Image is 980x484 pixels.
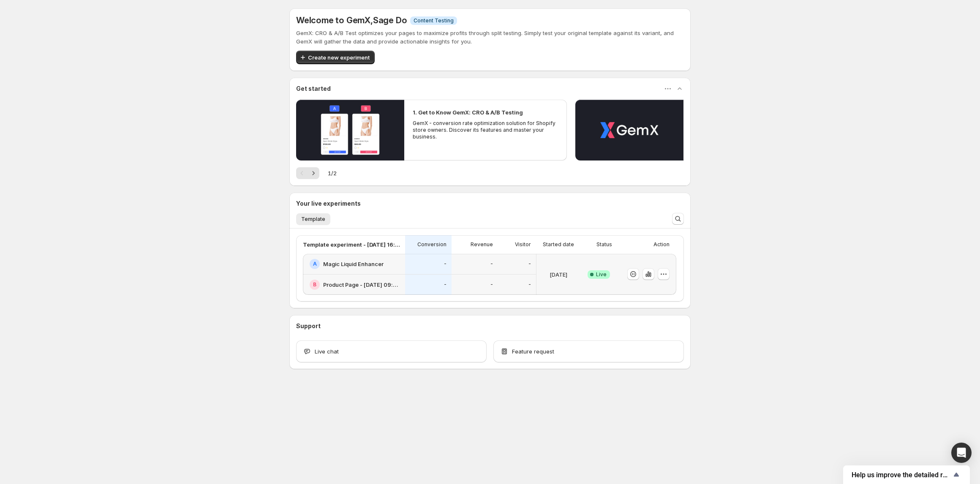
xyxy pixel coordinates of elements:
p: - [528,261,531,267]
nav: Pagination [296,167,319,179]
p: - [444,261,446,267]
h2: 1. Get to Know GemX: CRO & A/B Testing [413,108,523,117]
p: Started date [543,241,574,248]
span: Live [596,271,607,278]
h2: Product Page - [DATE] 09:25:06 [323,280,400,289]
p: Conversion [417,241,446,248]
span: Feature request [512,347,554,356]
span: 1 / 2 [328,169,337,177]
h3: Your live experiments [296,199,361,208]
button: Create new experiment [296,51,375,64]
p: Visitor [515,241,531,248]
span: Create new experiment [308,53,370,62]
h3: Support [296,322,321,330]
button: Search and filter results [672,213,684,225]
p: GemX: CRO & A/B Test optimizes your pages to maximize profits through split testing. Simply test ... [296,29,684,46]
p: Action [653,241,670,248]
button: Play video [575,100,683,160]
h2: Magic Liquid Enhancer [323,260,384,268]
p: Revenue [471,241,493,248]
span: Template [301,216,325,223]
button: Show survey - Help us improve the detailed report for A/B campaigns [852,470,961,480]
span: Content Testing [414,17,454,24]
p: Status [596,241,612,248]
p: - [490,281,493,288]
h3: Get started [296,84,331,93]
p: - [444,281,446,288]
h5: Welcome to GemX [296,15,407,25]
span: Live chat [315,347,339,356]
h2: B [313,281,316,288]
p: [DATE] [550,270,567,279]
button: Play video [296,100,404,160]
span: , Sage Do [370,15,407,25]
p: - [490,261,493,267]
h2: A [313,261,317,267]
p: Template experiment - [DATE] 16:21:27 [303,240,400,249]
button: Next [308,167,319,179]
span: Help us improve the detailed report for A/B campaigns [852,471,951,479]
p: GemX - conversion rate optimization solution for Shopify store owners. Discover its features and ... [413,120,558,140]
div: Open Intercom Messenger [951,443,972,463]
p: - [528,281,531,288]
